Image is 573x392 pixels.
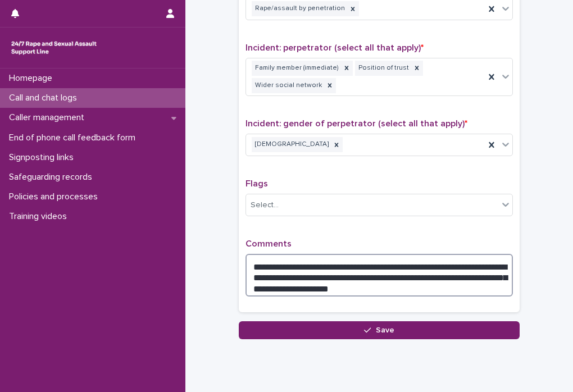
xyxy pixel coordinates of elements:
span: Incident: perpetrator (select all that apply) [245,43,424,52]
span: Comments [245,239,292,248]
span: Save [376,326,394,334]
p: Policies and processes [4,192,107,202]
p: End of phone call feedback form [4,133,144,143]
div: Position of trust [355,61,411,76]
div: Select... [251,199,279,211]
span: Flags [245,179,268,188]
button: Save [239,321,520,339]
div: [DEMOGRAPHIC_DATA] [252,137,330,152]
img: rhQMoQhaT3yELyF149Cw [9,37,99,59]
p: Safeguarding records [4,172,101,183]
p: Training videos [4,211,76,222]
p: Signposting links [4,152,83,163]
p: Homepage [4,73,61,84]
span: Incident: gender of perpetrator (select all that apply) [245,119,467,128]
p: Caller management [4,112,93,123]
div: Rape/assault by penetration [252,1,347,16]
div: Wider social network [252,78,324,93]
p: Call and chat logs [4,93,86,103]
div: Family member (immediate) [252,61,340,76]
